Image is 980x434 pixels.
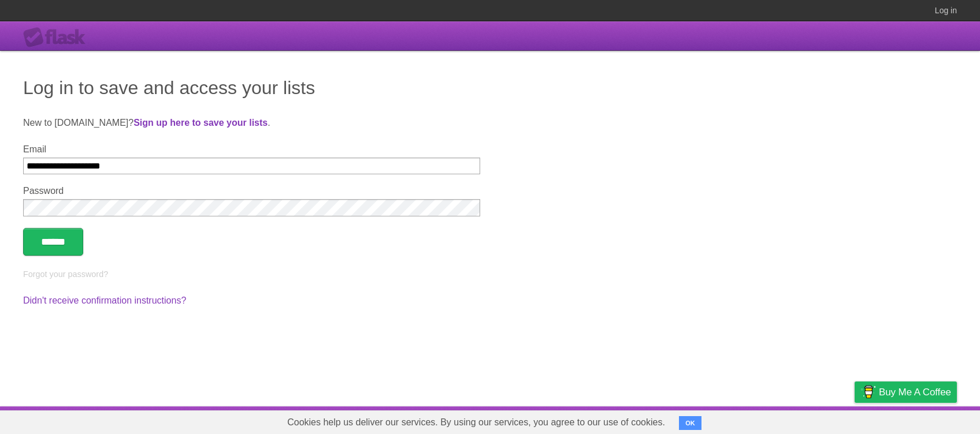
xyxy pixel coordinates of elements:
[679,416,701,430] button: OK
[840,409,870,431] a: Privacy
[855,381,957,403] a: Buy me a coffee
[133,118,268,128] a: Sign up here to save your lists
[23,186,480,196] label: Password
[23,144,480,155] label: Email
[23,270,108,279] a: Forgot your password?
[23,116,957,130] p: New to [DOMAIN_NAME]? .
[800,409,826,431] a: Terms
[884,409,957,431] a: Suggest a feature
[276,411,677,434] span: Cookies help us deliver our services. By using our services, you agree to our use of cookies.
[879,382,951,402] span: Buy me a coffee
[23,74,957,102] h1: Log in to save and access your lists
[23,295,186,305] a: Didn't receive confirmation instructions?
[860,382,876,402] img: Buy me a coffee
[23,27,92,48] div: Flask
[739,409,786,431] a: Developers
[701,409,725,431] a: About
